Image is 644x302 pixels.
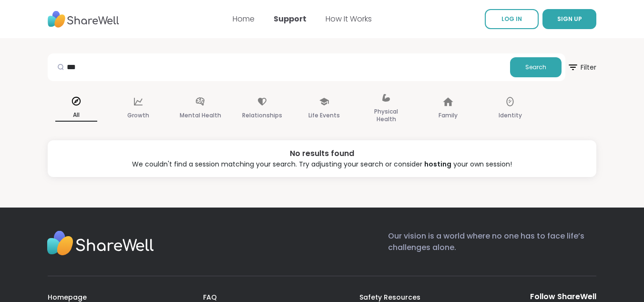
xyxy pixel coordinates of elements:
[542,9,596,29] button: SIGN UP
[274,13,307,24] a: Support
[424,159,451,169] a: hosting
[55,148,589,159] div: No results found
[530,292,596,302] div: Follow ShareWell
[525,63,546,72] span: Search
[501,15,522,23] span: LOG IN
[326,13,372,24] a: How It Works
[567,56,596,79] span: Filter
[180,110,221,121] p: Mental Health
[233,13,255,24] a: Home
[365,106,407,125] p: Physical Health
[203,292,217,302] a: FAQ
[510,57,562,77] button: Search
[485,9,539,29] a: LOG IN
[55,159,589,169] div: We couldn't find a session matching your search. Try adjusting your search or consider your own s...
[567,53,596,81] button: Filter
[557,15,582,23] span: SIGN UP
[359,292,420,302] a: Safety Resources
[242,110,282,121] p: Relationships
[48,6,119,32] img: ShareWell Nav Logo
[388,230,596,260] p: Our vision is a world where no one has to face life’s challenges alone.
[48,292,87,302] a: Homepage
[308,110,340,121] p: Life Events
[55,109,97,122] p: All
[127,110,149,121] p: Growth
[439,110,458,121] p: Family
[499,110,522,121] p: Identity
[47,230,154,258] img: Sharewell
